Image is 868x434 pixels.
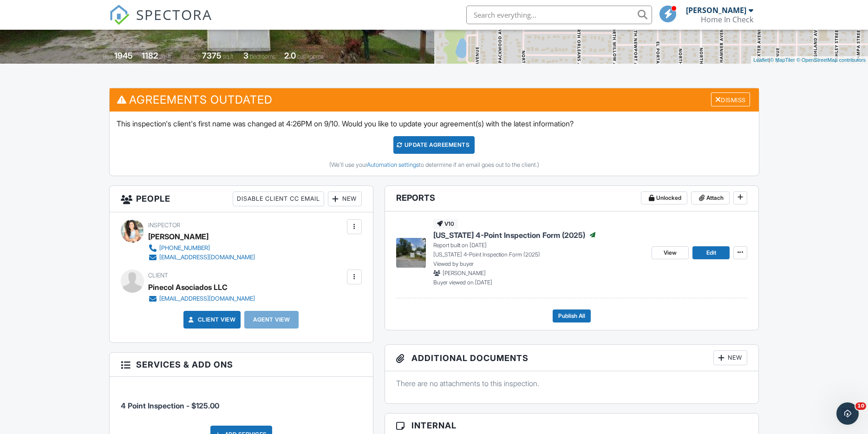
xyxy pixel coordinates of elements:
[836,402,859,425] iframe: Intercom live chat
[202,51,222,60] div: 7375
[181,53,201,60] span: Lot Size
[148,253,255,262] a: [EMAIL_ADDRESS][DOMAIN_NAME]
[250,53,275,60] span: bedrooms
[753,57,769,63] a: Leaflet
[148,243,255,253] a: [PHONE_NUMBER]
[148,280,228,294] div: Pinecol Asociados LLC
[393,136,475,154] div: Update Agreements
[148,272,168,279] span: Client
[297,53,324,60] span: bathrooms
[117,161,752,169] div: (We'll use your to determine if an email goes out to the client.)
[159,295,255,302] div: [EMAIL_ADDRESS][DOMAIN_NAME]
[103,53,113,60] span: Built
[367,161,419,168] a: Automation settings
[233,191,324,206] div: Disable Client CC Email
[751,56,868,64] div: |
[159,53,172,60] span: sq. ft.
[110,112,759,176] div: This inspection's client's first name was changed at 4:26PM on 9/10. Would you like to update you...
[711,92,750,107] div: Dismiss
[148,230,209,243] div: [PERSON_NAME]
[148,222,180,229] span: Inspector
[701,15,753,24] div: Home In Check
[223,53,235,60] span: sq.ft.
[187,315,236,324] a: Client View
[385,345,759,371] h3: Additional Documents
[686,6,746,15] div: [PERSON_NAME]
[396,378,748,388] p: There are no attachments to this inspection.
[136,5,212,24] span: SPECTORA
[109,5,130,25] img: The Best Home Inspection Software - Spectora
[142,51,158,60] div: 1182
[121,401,219,410] span: 4 Point Inspection - $125.00
[159,254,255,261] div: [EMAIL_ADDRESS][DOMAIN_NAME]
[796,57,866,63] a: © OpenStreetMap contributors
[713,350,747,365] div: New
[148,294,255,303] a: [EMAIL_ADDRESS][DOMAIN_NAME]
[114,51,133,60] div: 1945
[159,244,210,252] div: [PHONE_NUMBER]
[328,191,362,206] div: New
[243,51,248,60] div: 3
[466,6,652,24] input: Search everything...
[110,353,373,377] h3: Services & Add ons
[121,384,362,418] li: Service: 4 Point Inspection
[855,402,866,410] span: 10
[109,13,212,32] a: SPECTORA
[110,186,373,212] h3: People
[770,57,795,63] a: © MapTiler
[284,51,296,60] div: 2.0
[110,88,759,111] h3: Agreements Outdated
